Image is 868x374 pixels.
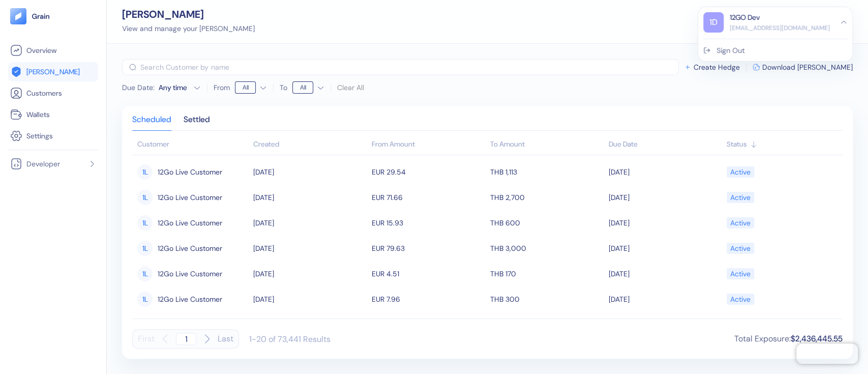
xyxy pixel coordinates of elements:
[753,64,853,71] button: Download [PERSON_NAME]
[730,163,751,181] div: Active
[10,44,96,56] a: Overview
[122,23,255,34] div: View and manage your [PERSON_NAME]
[10,108,96,121] a: Wallets
[606,286,724,312] td: [DATE]
[158,240,222,257] span: 12Go Live Customer
[158,163,222,181] span: 12Go Live Customer
[158,214,222,232] span: 12Go Live Customer
[251,210,369,236] td: [DATE]
[184,116,210,130] div: Settled
[10,130,96,142] a: Settings
[251,286,369,312] td: [DATE]
[137,215,153,231] div: 1L
[369,210,488,236] td: EUR 15.93
[369,185,488,210] td: EUR 71.66
[606,261,724,286] td: [DATE]
[26,67,80,77] span: [PERSON_NAME]
[684,64,740,71] button: Create Hedge
[159,82,189,93] div: Any time
[251,185,369,210] td: [DATE]
[487,312,606,337] td: THB 350
[26,45,56,55] span: Overview
[253,139,367,150] div: Sort ascending
[10,87,96,99] a: Customers
[791,333,843,344] span: $2,436,445.55
[369,135,488,155] th: From Amount
[730,189,751,206] div: Active
[10,8,26,24] img: logo-tablet-V2.svg
[487,135,606,155] th: To Amount
[132,116,171,130] div: Scheduled
[730,291,751,308] div: Active
[730,265,751,282] div: Active
[137,266,153,281] div: 1L
[137,241,153,256] div: 1L
[369,159,488,185] td: EUR 29.54
[158,189,222,206] span: 12Go Live Customer
[249,334,331,344] div: 1-20 of 73,441 Results
[26,88,62,98] span: Customers
[26,159,60,169] span: Developer
[132,135,251,155] th: Customer
[140,59,679,75] input: Search Customer by name
[122,82,155,93] span: Due Date :
[369,312,488,337] td: EUR 9.29
[730,240,751,257] div: Active
[251,312,369,337] td: [DATE]
[251,261,369,286] td: [DATE]
[369,286,488,312] td: EUR 7.96
[727,139,837,150] div: Sort ascending
[122,9,255,19] div: [PERSON_NAME]
[487,261,606,286] td: THB 170
[606,312,724,337] td: [DATE]
[606,210,724,236] td: [DATE]
[606,185,724,210] td: [DATE]
[26,109,50,120] span: Wallets
[734,333,843,345] div: Total Exposure :
[694,64,740,71] span: Create Hedge
[26,131,53,141] span: Settings
[606,159,724,185] td: [DATE]
[214,84,230,91] label: From
[762,64,853,71] span: Download [PERSON_NAME]
[137,190,153,205] div: 1L
[251,236,369,261] td: [DATE]
[292,79,324,96] button: To
[280,84,287,91] label: To
[730,12,760,23] div: 12GO Dev
[606,236,724,261] td: [DATE]
[730,23,830,33] div: [EMAIL_ADDRESS][DOMAIN_NAME]
[138,329,155,349] button: First
[158,291,222,308] span: 12Go Live Customer
[137,292,153,307] div: 1L
[487,236,606,261] td: THB 3,000
[218,329,233,349] button: Last
[608,139,722,150] div: Sort ascending
[796,343,858,364] iframe: Chatra live chat
[487,185,606,210] td: THB 2,700
[235,79,267,96] button: From
[716,45,744,56] div: Sign Out
[251,159,369,185] td: [DATE]
[369,236,488,261] td: EUR 79.63
[703,12,724,33] div: 1D
[369,261,488,286] td: EUR 4.51
[10,66,96,78] a: [PERSON_NAME]
[487,210,606,236] td: THB 600
[158,265,222,282] span: 12Go Live Customer
[32,13,50,20] img: logo
[137,164,153,180] div: 1L
[487,159,606,185] td: THB 1,113
[730,214,751,232] div: Active
[122,82,201,93] button: Due Date:Any time
[487,286,606,312] td: THB 300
